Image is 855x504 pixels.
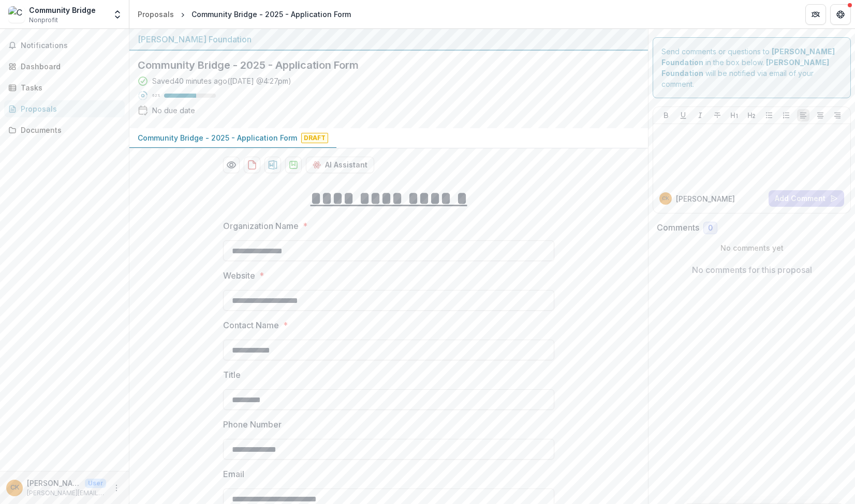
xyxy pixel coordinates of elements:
p: Community Bridge - 2025 - Application Form [138,132,297,143]
p: No comments for this proposal [692,264,812,276]
button: Heading 1 [728,109,741,121]
p: Title [223,369,241,381]
nav: breadcrumb [134,7,355,22]
button: Notifications [4,37,125,54]
button: Underline [677,109,689,121]
div: Community Bridge - 2025 - Application Form [191,9,351,20]
button: More [110,482,123,494]
button: download-proposal [244,157,260,173]
p: Organization Name [223,220,299,232]
button: download-proposal [285,157,302,173]
h2: Community Bridge - 2025 - Application Form [138,59,623,71]
img: Community Bridge [8,6,25,23]
button: Heading 2 [745,109,758,121]
button: Ordered List [780,109,792,121]
div: Tasks [21,82,116,93]
div: Saved 40 minutes ago ( [DATE] @ 4:27pm ) [152,75,291,86]
button: Align Left [797,109,809,121]
p: Phone Number [223,418,282,431]
p: Email [223,468,244,480]
p: Contact Name [223,319,279,331]
div: Dashboard [21,61,116,72]
p: [PERSON_NAME] [27,478,81,488]
p: User [85,479,106,488]
button: Bold [660,109,672,121]
button: Align Right [831,109,844,121]
h2: Comments [657,223,699,233]
div: Proposals [138,9,174,20]
button: download-proposal [264,157,281,173]
p: Website [223,269,255,282]
p: [PERSON_NAME] [676,193,735,204]
div: Documents [21,125,116,135]
button: Italicize [694,109,706,121]
p: [PERSON_NAME][EMAIL_ADDRESS][DOMAIN_NAME] [27,488,106,498]
div: Chris Kimbro [10,484,19,491]
button: Partners [805,4,826,25]
button: Open entity switcher [110,4,125,25]
button: Align Center [814,109,827,121]
div: Send comments or questions to in the box below. will be notified via email of your comment. [653,37,851,98]
p: 62 % [152,92,160,99]
span: Nonprofit [29,16,58,25]
div: Proposals [21,103,116,114]
span: 0 [708,224,713,233]
button: Add Comment [769,190,844,207]
button: Strike [711,109,724,121]
button: Get Help [830,4,851,25]
div: No due date [152,105,195,116]
span: Draft [301,133,328,143]
a: Proposals [4,100,125,117]
button: AI Assistant [306,157,374,173]
button: Preview aabbbf13-6dcc-49f0-8a8f-331af2dd11be-0.pdf [223,157,240,173]
div: Chris Kimbro [662,196,669,201]
button: Bullet List [763,109,775,121]
p: No comments yet [657,242,847,253]
div: Community Bridge [29,5,96,16]
a: Documents [4,121,125,139]
span: Notifications [21,41,121,50]
div: [PERSON_NAME] Foundation [138,33,640,45]
a: Dashboard [4,58,125,75]
a: Proposals [134,7,178,22]
a: Tasks [4,79,125,96]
